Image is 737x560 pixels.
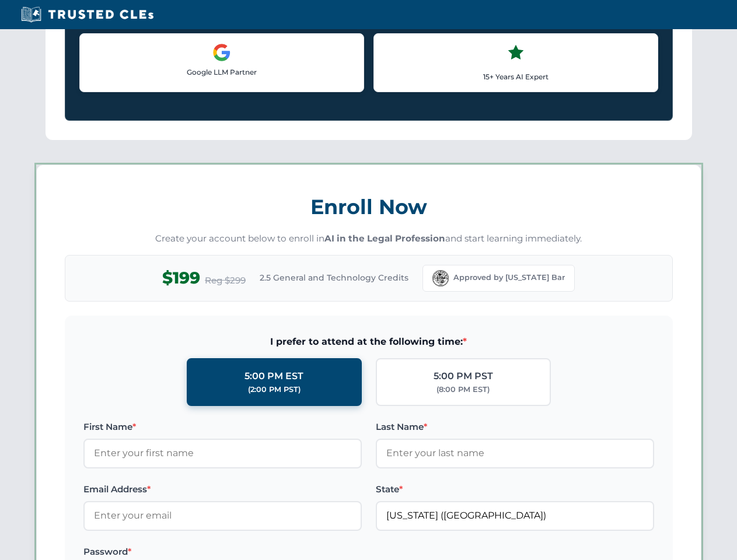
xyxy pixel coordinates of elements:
label: Last Name [376,420,654,434]
span: 2.5 General and Technology Credits [260,271,408,284]
input: Florida (FL) [376,501,654,530]
p: Create your account below to enroll in and start learning immediately. [65,232,673,246]
span: I prefer to attend at the following time: [83,334,654,349]
strong: AI in the Legal Profession [324,233,445,244]
img: Google [212,43,231,62]
label: First Name [83,420,362,434]
input: Enter your last name [376,439,654,468]
p: 15+ Years AI Expert [383,71,648,82]
div: 5:00 PM EST [244,369,303,384]
span: Reg $299 [205,274,246,288]
span: $199 [162,265,200,291]
img: Florida Bar [432,270,449,286]
label: State [376,482,654,496]
img: Trusted CLEs [18,6,157,23]
input: Enter your email [83,501,362,530]
p: Google LLM Partner [89,66,354,78]
input: Enter your first name [83,439,362,468]
h3: Enroll Now [65,188,673,225]
label: Password [83,545,362,559]
div: 5:00 PM PST [434,369,493,384]
div: (2:00 PM PST) [248,384,301,395]
div: (8:00 PM EST) [436,384,490,395]
span: Approved by [US_STATE] Bar [453,272,565,283]
label: Email Address [83,482,362,496]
